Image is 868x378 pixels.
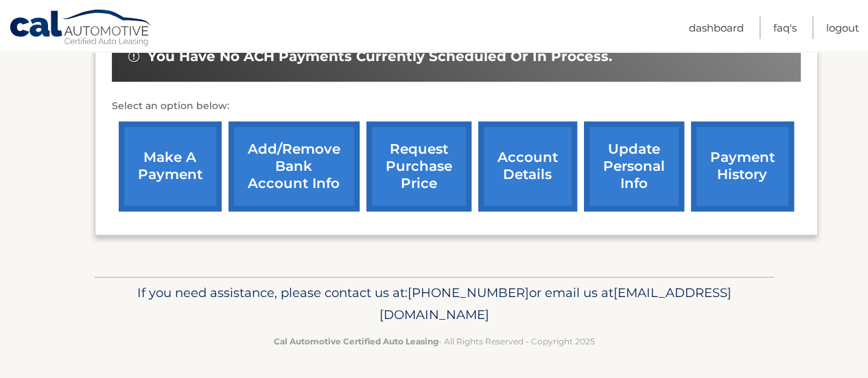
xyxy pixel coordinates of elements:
img: alert-white.svg [128,51,139,62]
strong: Cal Automotive Certified Auto Leasing [274,336,438,346]
span: You have no ACH payments currently scheduled or in process. [148,48,612,65]
a: FAQ's [773,16,797,39]
p: Select an option below: [112,98,801,115]
p: - All Rights Reserved - Copyright 2025 [104,334,765,349]
p: If you need assistance, please contact us at: or email us at [104,282,765,326]
a: Logout [826,16,859,39]
a: make a payment [119,121,222,211]
a: request purchase price [366,121,471,211]
span: [PHONE_NUMBER] [408,285,529,300]
a: payment history [691,121,794,211]
a: account details [478,121,577,211]
a: Cal Automotive [9,9,153,49]
a: update personal info [584,121,684,211]
a: Add/Remove bank account info [228,121,360,211]
a: Dashboard [689,16,744,39]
